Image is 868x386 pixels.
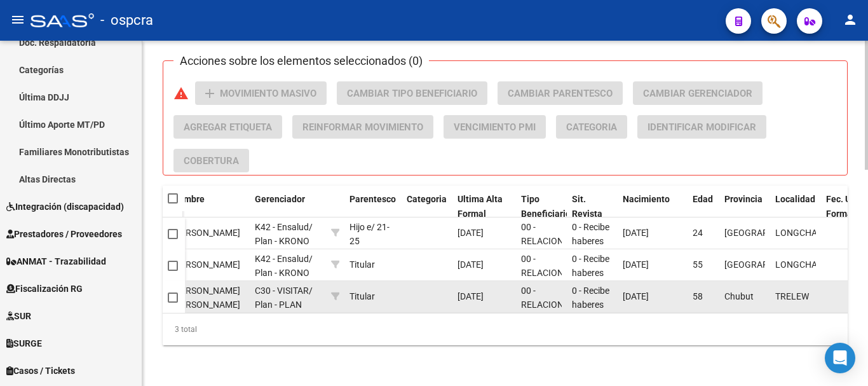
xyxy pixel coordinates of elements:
[693,194,713,204] span: Edad
[724,194,763,204] span: Provincia
[770,186,821,228] datatable-header-cell: Localidad
[255,222,313,261] span: / Plan - KRONO PLUS
[458,289,511,304] div: [DATE]
[633,81,763,105] button: Cambiar Gerenciador
[163,314,848,345] div: 3 total
[452,186,516,228] datatable-header-cell: Ultima Alta Formal
[337,81,487,105] button: Cambiar Tipo Beneficiario
[6,200,124,214] span: Integración (discapacidad)
[556,115,627,139] button: Categoria
[6,309,31,323] span: SUR
[172,259,240,270] span: [PERSON_NAME]
[521,254,580,307] span: 00 - RELACION DE DEPENDENCIA
[521,286,580,339] span: 00 - RELACION DE DEPENDENCIA
[302,121,423,133] span: Reinformar Movimiento
[220,88,316,99] span: Movimiento Masivo
[344,186,402,228] datatable-header-cell: Parentesco
[173,149,249,172] button: Cobertura
[173,52,429,70] h3: Acciones sobre los elementos seleccionados (0)
[255,194,305,204] span: Gerenciador
[643,88,752,99] span: Cambiar Gerenciador
[623,194,670,204] span: Nacimiento
[618,186,688,228] datatable-header-cell: Nacimiento
[693,259,703,270] span: 55
[719,186,770,228] datatable-header-cell: Provincia
[648,121,756,133] span: Identificar Modificar
[521,194,571,219] span: Tipo Beneficiario
[172,194,205,204] span: Nombre
[724,228,810,238] span: [GEOGRAPHIC_DATA]
[184,121,272,133] span: Agregar Etiqueta
[458,258,511,272] div: [DATE]
[521,222,580,275] span: 00 - RELACION DE DEPENDENCIA
[407,194,447,204] span: Categoria
[349,259,375,270] span: Titular
[172,228,240,238] span: [PERSON_NAME]
[693,291,703,301] span: 58
[775,228,836,238] span: LONGCHAMPS
[444,115,546,139] button: Vencimiento PMI
[347,88,477,99] span: Cambiar Tipo Beneficiario
[402,186,452,228] datatable-header-cell: Categoria
[458,226,511,240] div: [DATE]
[623,259,649,270] span: [DATE]
[572,222,625,261] span: 0 - Recibe haberes regularmente
[10,12,25,27] mat-icon: menu
[255,254,313,293] span: / Plan - KRONO PLUS
[688,186,719,228] datatable-header-cell: Edad
[775,194,815,204] span: Localidad
[184,155,239,167] span: Cobertura
[516,186,567,228] datatable-header-cell: Tipo Beneficiario
[724,291,754,301] span: Chubut
[292,115,433,139] button: Reinformar Movimiento
[567,186,618,228] datatable-header-cell: Sit. Revista
[100,6,153,34] span: - ospcra
[6,336,42,350] span: SURGE
[775,259,836,270] span: LONGCHAMPS
[843,12,858,27] mat-icon: person
[255,286,309,296] span: C30 - VISITAR
[349,291,375,301] span: Titular
[566,121,617,133] span: Categoria
[637,115,766,139] button: Identificar Modificar
[6,282,83,296] span: Fiscalización RG
[255,286,313,325] span: / Plan - PLAN PLUS
[724,259,810,270] span: [GEOGRAPHIC_DATA]
[498,81,623,105] button: Cambiar Parentesco
[825,343,855,373] div: Open Intercom Messenger
[572,194,602,219] span: Sit. Revista
[349,194,396,204] span: Parentesco
[173,86,189,101] mat-icon: warning
[572,254,625,293] span: 0 - Recibe haberes regularmente
[623,291,649,301] span: [DATE]
[693,228,703,238] span: 24
[173,115,282,139] button: Agregar Etiqueta
[172,286,240,310] span: [PERSON_NAME] [PERSON_NAME]
[454,121,536,133] span: Vencimiento PMI
[6,364,75,378] span: Casos / Tickets
[775,291,809,301] span: TRELEW
[255,254,309,264] span: K42 - Ensalud
[202,86,217,101] mat-icon: add
[623,228,649,238] span: [DATE]
[195,81,327,105] button: Movimiento Masivo
[458,194,503,219] span: Ultima Alta Formal
[6,254,106,268] span: ANMAT - Trazabilidad
[349,222,394,261] span: Hijo e/ 21-25 estudiando
[167,186,250,228] datatable-header-cell: Nombre
[250,186,326,228] datatable-header-cell: Gerenciador
[255,222,309,232] span: K42 - Ensalud
[508,88,613,99] span: Cambiar Parentesco
[572,286,625,325] span: 0 - Recibe haberes regularmente
[6,227,122,241] span: Prestadores / Proveedores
